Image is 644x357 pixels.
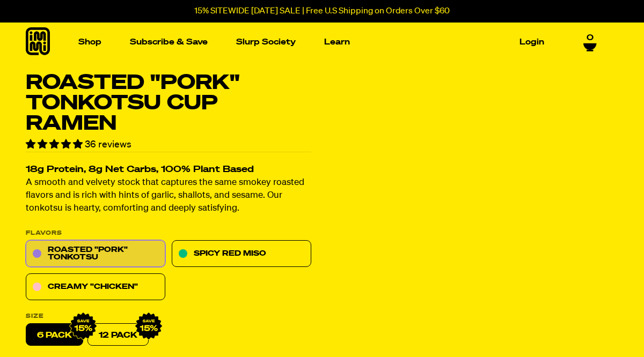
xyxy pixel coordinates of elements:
[320,34,354,50] a: Learn
[583,33,597,51] a: 0
[26,314,311,319] label: Size
[515,34,548,50] a: Login
[26,73,311,134] h1: Roasted "Pork" Tonkotsu Cup Ramen
[587,33,594,43] span: 0
[74,23,548,62] nav: Main navigation
[135,313,163,340] img: IMG_9632.png
[194,6,450,16] p: 15% SITEWIDE [DATE] SALE | Free U.S Shipping on Orders Over $60
[87,324,149,346] a: 12 Pack
[26,140,85,150] span: 4.75 stars
[26,274,165,301] a: Creamy "Chicken"
[172,241,311,267] a: Spicy Red Miso
[74,34,106,50] a: Shop
[26,241,165,267] a: Roasted "Pork" Tonkotsu
[26,324,83,346] label: 6 pack
[85,140,131,150] span: 36 reviews
[26,166,311,175] h2: 18g Protein, 8g Net Carbs, 100% Plant Based
[26,177,311,215] p: A smooth and velvety stock that captures the same smokey roasted flavors and is rich with hints o...
[26,230,311,236] p: Flavors
[126,34,212,50] a: Subscribe & Save
[232,34,300,50] a: Slurp Society
[69,313,97,340] img: IMG_9632.png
